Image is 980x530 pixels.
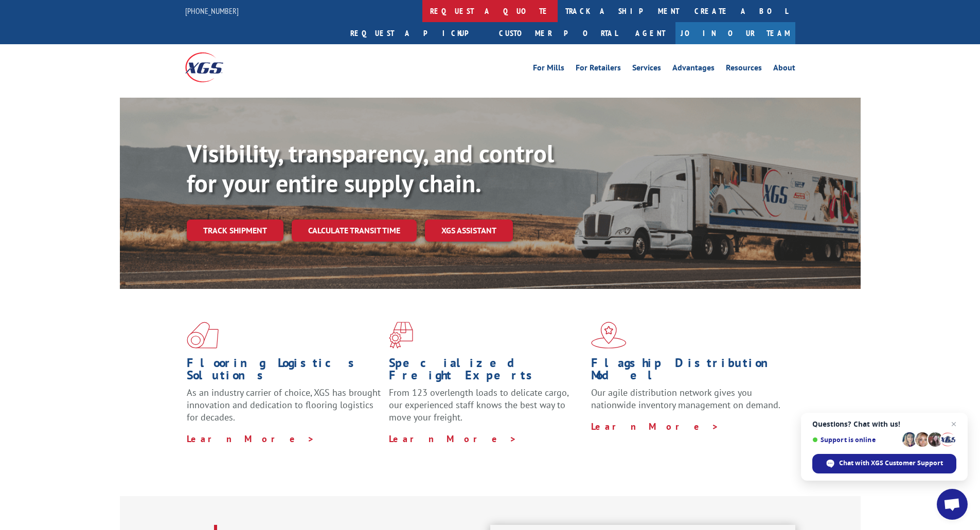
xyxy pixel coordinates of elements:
[812,454,956,473] div: Chat with XGS Customer Support
[389,322,413,349] img: xgs-icon-focused-on-flooring-red
[591,357,786,387] h1: Flagship Distribution Model
[187,357,381,387] h1: Flooring Logistics Solutions
[187,433,315,445] a: Learn More >
[773,64,795,75] a: About
[937,489,968,520] div: Open chat
[389,433,517,445] a: Learn More >
[187,137,554,199] b: Visibility, transparency, and control for your entire supply chain.
[389,387,583,432] p: From 123 overlength loads to delicate cargo, our experienced staff knows the best way to move you...
[591,387,780,411] span: Our agile distribution network gives you nationwide inventory management on demand.
[726,64,762,75] a: Resources
[425,220,513,242] a: XGS ASSISTANT
[591,322,627,349] img: xgs-icon-flagship-distribution-model-red
[292,220,417,242] a: Calculate transit time
[491,22,625,44] a: Customer Portal
[632,64,661,75] a: Services
[675,22,795,44] a: Join Our Team
[948,418,960,430] span: Close chat
[187,220,283,241] a: Track shipment
[185,6,239,16] a: [PHONE_NUMBER]
[343,22,491,44] a: Request a pickup
[187,322,219,349] img: xgs-icon-total-supply-chain-intelligence-red
[672,64,715,75] a: Advantages
[625,22,675,44] a: Agent
[389,357,583,387] h1: Specialized Freight Experts
[591,421,719,432] a: Learn More >
[187,387,381,423] span: As an industry carrier of choice, XGS has brought innovation and dedication to flooring logistics...
[533,64,564,75] a: For Mills
[839,459,943,468] span: Chat with XGS Customer Support
[812,436,899,444] span: Support is online
[812,420,956,428] span: Questions? Chat with us!
[576,64,621,75] a: For Retailers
